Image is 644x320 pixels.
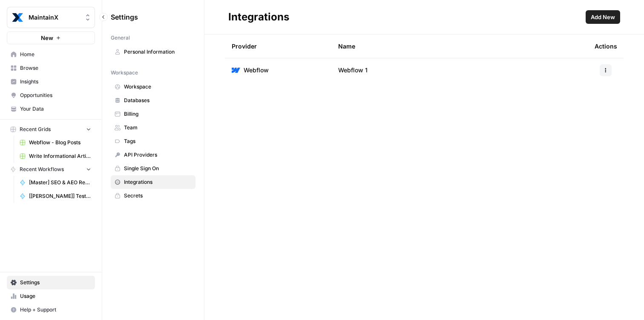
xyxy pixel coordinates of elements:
[7,89,95,102] a: Opportunities
[20,166,64,173] span: Recent Workflows
[111,189,195,203] a: Secrets
[7,102,95,116] a: Your Data
[591,13,615,21] span: Add New
[111,94,195,107] a: Databases
[7,163,95,176] button: Recent Workflows
[124,110,192,118] span: Billing
[29,152,91,160] span: Write Informational Article
[16,136,95,149] a: Webflow - Blog Posts
[20,306,91,314] span: Help + Support
[595,34,617,58] div: Actions
[20,78,91,86] span: Insights
[7,289,95,303] a: Usage
[7,61,95,75] a: Browse
[29,192,91,200] span: [[PERSON_NAME]] Testing
[10,10,25,25] img: MaintainX Logo
[124,192,192,200] span: Secrets
[7,31,95,44] button: New
[111,134,195,148] a: Tags
[20,64,91,72] span: Browse
[16,176,95,189] a: [Master] SEO & AEO Refresh
[124,165,192,172] span: Single Sign On
[124,97,192,104] span: Databases
[111,175,195,189] a: Integrations
[20,292,91,300] span: Usage
[338,66,368,74] span: Webflow 1
[111,162,195,175] a: Single Sign On
[7,276,95,289] a: Settings
[124,137,192,145] span: Tags
[111,45,195,59] a: Personal Information
[586,10,620,24] button: Add New
[111,34,130,42] span: General
[111,80,195,94] a: Workspace
[111,121,195,134] a: Team
[7,75,95,89] a: Insights
[111,69,138,77] span: Workspace
[20,126,51,133] span: Recent Grids
[29,13,80,22] span: MaintainX
[16,149,95,163] a: Write Informational Article
[124,48,192,56] span: Personal Information
[7,48,95,61] a: Home
[124,178,192,186] span: Integrations
[16,189,95,203] a: [[PERSON_NAME]] Testing
[232,66,240,74] img: Webflow
[124,124,192,131] span: Team
[29,179,91,186] span: [Master] SEO & AEO Refresh
[124,151,192,159] span: API Providers
[7,303,95,317] button: Help + Support
[124,83,192,91] span: Workspace
[232,34,257,58] div: Provider
[20,51,91,58] span: Home
[111,12,138,22] span: Settings
[338,34,581,58] div: Name
[111,148,195,162] a: API Providers
[20,105,91,113] span: Your Data
[7,7,95,28] button: Workspace: MaintainX
[29,139,91,146] span: Webflow - Blog Posts
[7,123,95,136] button: Recent Grids
[228,10,289,24] div: Integrations
[111,107,195,121] a: Billing
[20,279,91,286] span: Settings
[244,66,269,74] span: Webflow
[41,34,53,42] span: New
[20,91,91,99] span: Opportunities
